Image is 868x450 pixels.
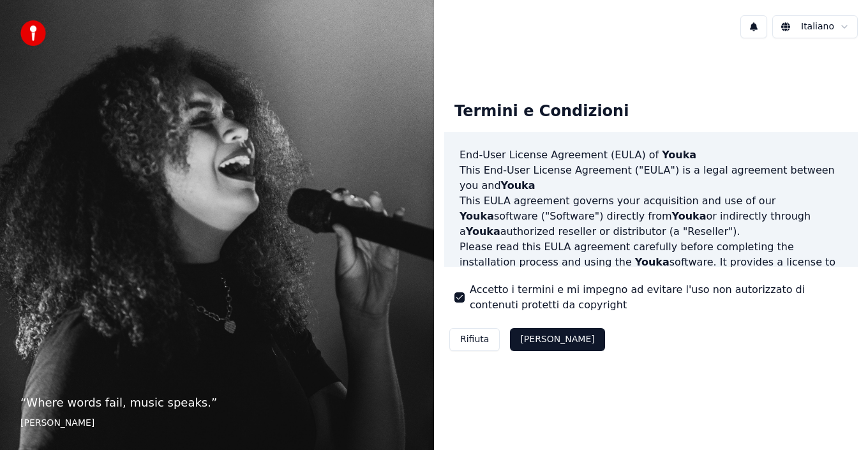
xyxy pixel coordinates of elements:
button: [PERSON_NAME] [510,328,604,351]
div: Termini e Condizioni [444,91,639,132]
img: youka [20,20,46,46]
footer: [PERSON_NAME] [20,417,414,430]
h3: End-User License Agreement (EULA) of [460,147,842,163]
span: Youka [635,256,670,268]
span: Youka [662,149,696,161]
p: Please read this EULA agreement carefully before completing the installation process and using th... [460,239,842,301]
span: Youka [466,225,500,237]
span: Youka [501,179,535,191]
span: Youka [460,210,494,222]
p: This EULA agreement governs your acquisition and use of our software ("Software") directly from o... [460,193,842,239]
span: Youka [672,210,707,222]
button: Rifiuta [449,328,500,351]
label: Accetto i termini e mi impegno ad evitare l'uso non autorizzato di contenuti protetti da copyright [470,282,848,313]
p: This End-User License Agreement ("EULA") is a legal agreement between you and [460,163,842,193]
p: “ Where words fail, music speaks. ” [20,394,414,412]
